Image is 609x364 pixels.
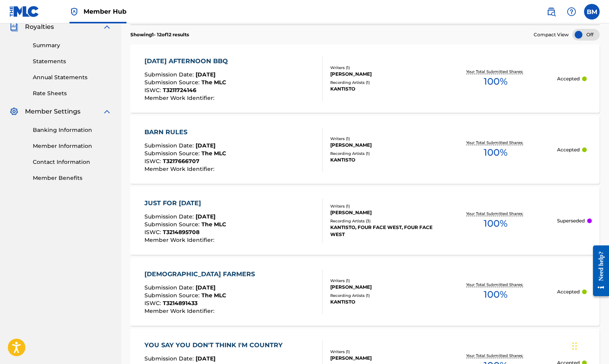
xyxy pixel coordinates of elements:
[330,85,434,92] div: KANTISTO
[484,288,507,302] span: 100 %
[201,292,226,299] span: The MLC
[484,217,507,231] span: 100 %
[144,213,196,220] span: Submission Date :
[547,7,556,16] img: search
[196,142,215,149] span: [DATE]
[33,41,112,50] a: Summary
[557,75,580,82] p: Accepted
[330,209,434,216] div: [PERSON_NAME]
[130,115,600,184] a: BARN RULESSubmission Date:[DATE]Submission Source:The MLCISWC:T3217666707Member Work Identifier:W...
[587,238,609,304] iframe: Resource Center
[163,87,196,94] span: T3211724146
[466,353,525,359] p: Your Total Submitted Shares:
[572,334,577,358] div: Drag
[570,327,609,364] iframe: Chat Widget
[330,224,434,238] div: KANTISTO, FOUR FACE WEST, FOUR FACE WEST
[196,71,215,78] span: [DATE]
[144,71,196,78] span: Submission Date :
[330,142,434,149] div: [PERSON_NAME]
[330,355,434,362] div: [PERSON_NAME]
[144,199,226,208] div: JUST FOR [DATE]
[201,79,226,86] span: The MLC
[466,69,525,75] p: Your Total Submitted Shares:
[9,107,19,116] img: Member Settings
[330,218,434,224] div: Recording Artists ( 3 )
[33,174,112,182] a: Member Benefits
[144,142,196,149] span: Submission Date :
[196,284,215,291] span: [DATE]
[163,300,198,307] span: T3214891433
[534,31,569,38] span: Compact View
[201,221,226,228] span: The MLC
[484,146,507,160] span: 100 %
[25,22,54,32] span: Royalties
[330,203,434,209] div: Writers ( 1 )
[330,71,434,78] div: [PERSON_NAME]
[330,349,434,355] div: Writers ( 1 )
[466,211,525,217] p: Your Total Submitted Shares:
[330,151,434,156] div: Recording Artists ( 1 )
[201,150,226,157] span: The MLC
[144,94,216,101] span: Member Work Identifier :
[466,140,525,146] p: Your Total Submitted Shares:
[102,22,112,32] img: expand
[484,75,507,89] span: 100 %
[330,278,434,284] div: Writers ( 1 )
[144,307,216,314] span: Member Work Identifier :
[330,293,434,298] div: Recording Artists ( 1 )
[130,44,600,113] a: [DATE] AFTERNOON BBQSubmission Date:[DATE]Submission Source:The MLCISWC:T3211724146Member Work Id...
[330,284,434,291] div: [PERSON_NAME]
[163,229,199,236] span: T3214895708
[144,87,163,94] span: ISWC :
[144,57,232,66] div: [DATE] AFTERNOON BBQ
[144,341,287,350] div: YOU SAY YOU DON'T THINK I'M COUNTRY
[144,270,259,279] div: [DEMOGRAPHIC_DATA] FARMERS
[144,284,196,291] span: Submission Date :
[144,158,163,165] span: ISWC :
[144,165,216,172] span: Member Work Identifier :
[196,213,215,220] span: [DATE]
[144,300,163,307] span: ISWC :
[330,80,434,85] div: Recording Artists ( 1 )
[330,298,434,305] div: KANTISTO
[144,128,226,137] div: BARN RULES
[144,150,201,157] span: Submission Source :
[130,257,600,326] a: [DEMOGRAPHIC_DATA] FARMERSSubmission Date:[DATE]Submission Source:The MLCISWC:T3214891433Member W...
[25,107,80,116] span: Member Settings
[102,107,112,116] img: expand
[33,73,112,82] a: Annual Statements
[564,4,579,20] div: Help
[33,57,112,66] a: Statements
[584,4,600,20] div: User Menu
[330,136,434,142] div: Writers ( 1 )
[33,89,112,98] a: Rate Sheets
[9,22,19,32] img: Royalties
[557,217,585,224] p: Superseded
[330,65,434,71] div: Writers ( 1 )
[69,7,79,16] img: Top Rightsholder
[144,292,201,299] span: Submission Source :
[33,158,112,166] a: Contact Information
[557,146,580,153] p: Accepted
[84,7,126,16] span: Member Hub
[144,79,201,86] span: Submission Source :
[9,6,39,17] img: MLC Logo
[130,31,189,38] p: Showing 1 - 12 of 12 results
[543,4,559,20] a: Public Search
[567,7,576,16] img: help
[144,221,201,228] span: Submission Source :
[330,156,434,163] div: KANTISTO
[144,229,163,236] span: ISWC :
[144,236,216,243] span: Member Work Identifier :
[144,355,196,362] span: Submission Date :
[196,355,215,362] span: [DATE]
[33,126,112,134] a: Banking Information
[33,142,112,150] a: Member Information
[163,158,199,165] span: T3217666707
[466,282,525,288] p: Your Total Submitted Shares:
[130,186,600,255] a: JUST FOR [DATE]Submission Date:[DATE]Submission Source:The MLCISWC:T3214895708Member Work Identif...
[557,288,580,295] p: Accepted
